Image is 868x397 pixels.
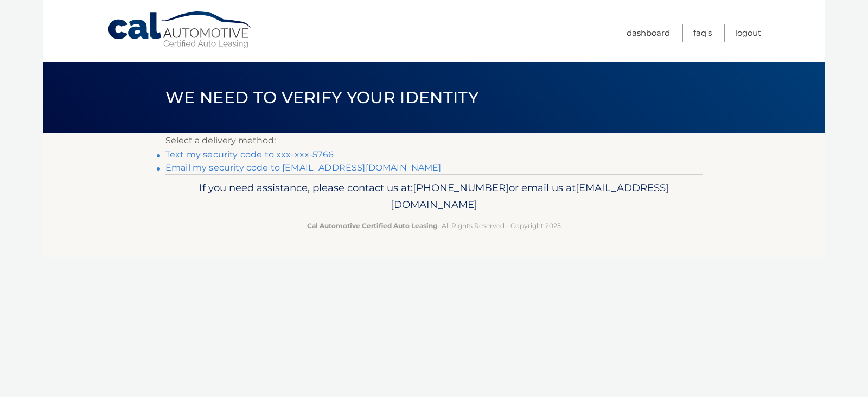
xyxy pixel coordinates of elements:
a: Cal Automotive [107,11,253,49]
p: - All Rights Reserved - Copyright 2025 [173,220,695,231]
span: We need to verify your identity [165,87,478,108]
a: Email my security code to [EMAIL_ADDRESS][DOMAIN_NAME] [165,162,442,173]
a: Dashboard [627,24,670,42]
a: Text my security code to xxx-xxx-5766 [165,149,334,160]
span: [PHONE_NUMBER] [413,181,509,194]
p: If you need assistance, please contact us at: or email us at [173,179,695,214]
p: Select a delivery method: [165,133,703,148]
strong: Cal Automotive Certified Auto Leasing [307,222,437,230]
a: FAQ's [693,24,712,42]
a: Logout [735,24,761,42]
